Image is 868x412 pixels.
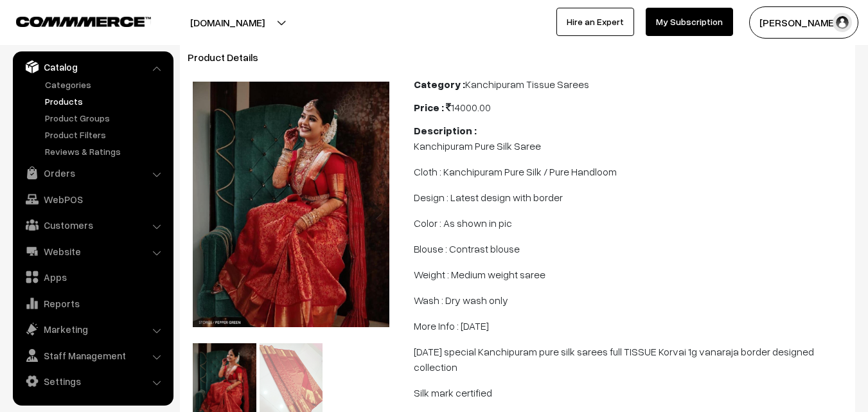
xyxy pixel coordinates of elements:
[16,55,169,78] a: Catalog
[414,215,847,231] p: Color : As shown in pic
[414,344,847,375] p: [DATE] special Kanchipuram pure silk sarees full TISSUE Korvai 1g vanaraja border designed collec...
[16,292,169,315] a: Reports
[42,145,169,158] a: Reviews & Ratings
[42,128,169,141] a: Product Filters
[16,265,169,289] a: Apps
[646,8,733,36] a: My Subscription
[749,6,858,39] button: [PERSON_NAME]
[414,76,847,92] div: Kanchipuram Tissue Sarees
[16,370,169,393] a: Settings
[556,8,634,36] a: Hire an Expert
[414,138,847,154] p: Kanchipuram Pure Silk Saree
[145,6,310,39] button: [DOMAIN_NAME]
[16,13,128,28] a: COMMMERCE
[42,78,169,91] a: Categories
[833,13,852,32] img: user
[414,190,847,205] p: Design : Latest design with border
[414,124,477,137] b: Description :
[414,385,847,400] p: Silk mark certified
[414,318,847,334] p: More Info : [DATE]
[42,94,169,108] a: Products
[16,213,169,237] a: Customers
[188,51,274,64] span: Product Details
[16,188,169,211] a: WebPOS
[16,240,169,263] a: Website
[357,193,383,219] a: Next
[414,241,847,256] p: Blouse : Contrast blouse
[16,344,169,367] a: Staff Management
[414,78,465,91] b: Category :
[16,318,169,341] a: Marketing
[414,292,847,308] p: Wash : Dry wash only
[42,111,169,125] a: Product Groups
[414,100,847,115] div: 14000.00
[16,161,169,184] a: Orders
[16,17,151,26] img: COMMMERCE
[193,82,389,328] img: 17502242475747kanchipuram-saree-va10186-jun.jpeg
[414,101,444,114] b: Price :
[389,82,586,332] img: 17502242493500kanchipuram-saree-va10186-jun-2.jpeg
[414,267,847,282] p: Weight : Medium weight saree
[414,164,847,179] p: Cloth : Kanchipuram Pure Silk / Pure Handloom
